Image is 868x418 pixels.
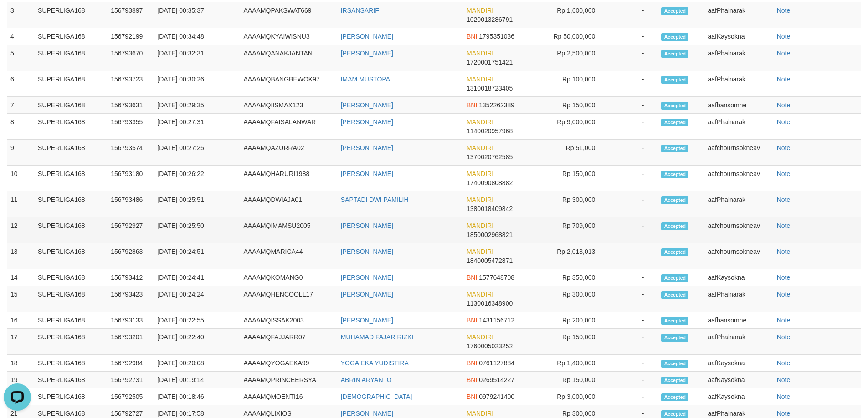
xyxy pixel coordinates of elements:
span: Accepted [661,274,688,282]
td: AAAAMQKYAIWISNU3 [240,28,337,45]
td: AAAAMQKOMANG0 [240,269,337,286]
td: 16 [7,312,34,329]
td: 156792505 [107,388,154,405]
td: 12 [7,217,34,243]
td: 17 [7,329,34,355]
td: - [609,166,657,191]
td: SUPERLIGA168 [34,191,107,217]
td: AAAAMQHENCOOLL17 [240,286,337,312]
td: 15 [7,286,34,312]
td: AAAAMQBANGBEWOK97 [240,71,337,97]
td: Rp 150,000 [536,97,609,114]
td: [DATE] 00:22:40 [154,329,240,355]
td: SUPERLIGA168 [34,2,107,28]
span: Accepted [661,317,688,325]
td: aafchournsokneav [704,217,773,243]
span: Accepted [661,291,688,299]
td: AAAAMQIISMAX123 [240,97,337,114]
td: AAAAMQYOGAEKA99 [240,355,337,372]
td: 156793486 [107,191,154,217]
td: [DATE] 00:24:24 [154,286,240,312]
td: [DATE] 00:27:25 [154,140,240,166]
span: Copy 1370020762585 to clipboard [467,153,513,161]
a: [PERSON_NAME] [341,274,393,281]
td: 156792199 [107,28,154,45]
td: 156792927 [107,217,154,243]
td: [DATE] 00:24:51 [154,243,240,269]
td: Rp 150,000 [536,166,609,191]
td: SUPERLIGA168 [34,217,107,243]
span: Accepted [661,102,688,110]
span: BNI [467,274,477,281]
td: AAAAMQPAKSWAT669 [240,2,337,28]
td: aafPhalnarak [704,114,773,140]
td: - [609,243,657,269]
span: BNI [467,317,477,324]
a: Note [777,118,791,126]
a: IMAM MUSTOPA [341,76,390,83]
span: MANDIRI [467,291,493,298]
span: Accepted [661,393,688,401]
td: aafPhalnarak [704,45,773,71]
span: MANDIRI [467,118,493,126]
span: Accepted [661,171,688,178]
td: Rp 2,013,013 [536,243,609,269]
td: [DATE] 00:18:46 [154,388,240,405]
span: Copy 0761127884 to clipboard [479,359,514,367]
span: BNI [467,393,477,400]
span: MANDIRI [467,170,493,177]
span: MANDIRI [467,50,493,57]
td: Rp 200,000 [536,312,609,329]
span: Copy 1577648708 to clipboard [479,274,514,281]
a: [PERSON_NAME] [341,144,393,151]
td: SUPERLIGA168 [34,388,107,405]
td: 14 [7,269,34,286]
td: Rp 9,000,000 [536,114,609,140]
td: 5 [7,45,34,71]
span: Accepted [661,145,688,152]
td: [DATE] 00:20:08 [154,355,240,372]
td: AAAAMQISSAK2003 [240,312,337,329]
td: aafKaysokna [704,372,773,388]
td: 7 [7,97,34,114]
td: 156793133 [107,312,154,329]
td: 156793412 [107,269,154,286]
a: Note [777,410,791,417]
span: Accepted [661,410,688,418]
span: MANDIRI [467,333,493,341]
span: Accepted [661,33,688,41]
span: Accepted [661,334,688,342]
a: [PERSON_NAME] [341,170,393,177]
a: Note [777,144,791,151]
td: [DATE] 00:25:50 [154,217,240,243]
a: SAPTADI DWI PAMILIH [341,196,409,203]
td: aafchournsokneav [704,166,773,191]
td: - [609,388,657,405]
a: Note [777,393,791,400]
td: Rp 150,000 [536,372,609,388]
td: aafKaysokna [704,388,773,405]
td: SUPERLIGA168 [34,97,107,114]
button: Open LiveChat chat widget [4,4,31,31]
td: - [609,355,657,372]
td: Rp 300,000 [536,286,609,312]
td: [DATE] 00:30:26 [154,71,240,97]
td: Rp 1,600,000 [536,2,609,28]
td: AAAAMQHARURI1988 [240,166,337,191]
td: aafPhalnarak [704,286,773,312]
td: aafPhalnarak [704,329,773,355]
td: 156793423 [107,286,154,312]
td: AAAAMQFAISALANWAR [240,114,337,140]
span: Accepted [661,222,688,230]
td: SUPERLIGA168 [34,28,107,45]
span: BNI [467,376,477,383]
td: 156793574 [107,140,154,166]
td: - [609,114,657,140]
span: Accepted [661,377,688,384]
td: Rp 2,500,000 [536,45,609,71]
td: 11 [7,191,34,217]
td: - [609,45,657,71]
td: 156793670 [107,45,154,71]
td: aafPhalnarak [704,191,773,217]
a: YOGA EKA YUDISTIRA [341,359,409,367]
